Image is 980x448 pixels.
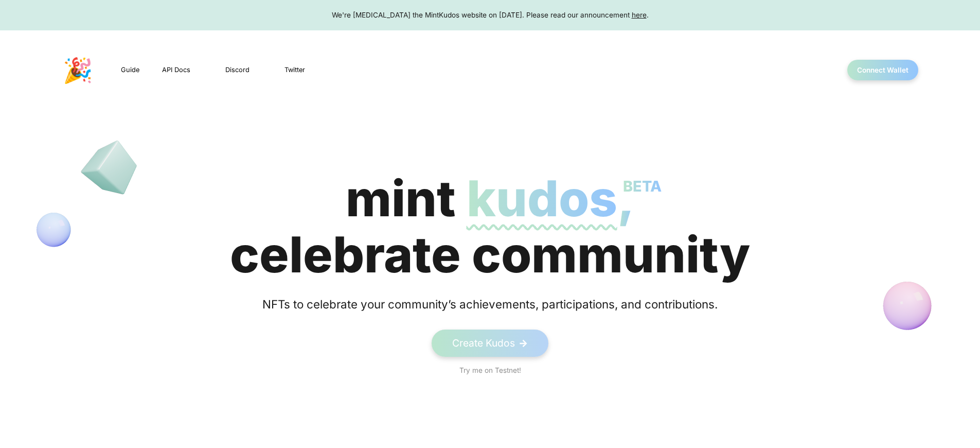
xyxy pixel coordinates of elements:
[271,64,306,76] a: Twitter
[623,159,662,215] p: BETA
[212,64,251,76] a: Discord
[225,65,250,75] span: Discord
[230,170,750,283] div: mint celebrate community
[459,365,521,375] a: Try me on Testnet!
[284,65,305,75] span: Twitter
[251,296,729,313] div: NFTs to celebrate your community’s achievements, participations, and contributions.
[519,337,528,350] span: ->
[120,64,140,76] a: Guide
[847,60,918,80] button: Connect Wallet
[432,330,548,357] a: Create Kudos
[161,64,191,76] a: API Docs
[10,10,970,20] div: We're [MEDICAL_DATA] the MintKudos website on [DATE]. Please read our announcement .
[467,168,617,228] span: kudos
[63,52,93,89] p: 🎉
[632,11,647,19] a: here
